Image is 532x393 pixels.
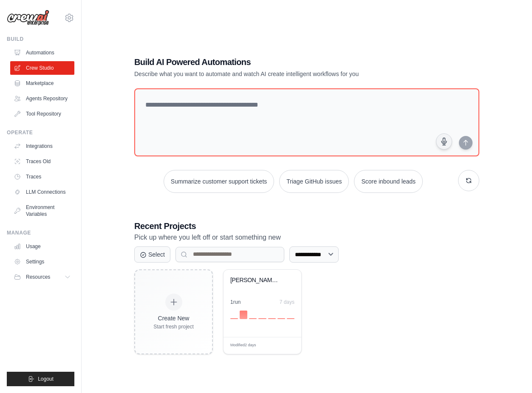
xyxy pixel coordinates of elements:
[10,46,74,59] a: Automations
[10,185,74,199] a: LLM Connections
[279,170,349,193] button: Triage GitHub issues
[10,155,74,168] a: Traces Old
[240,311,247,319] div: Day 2: 1 executions
[7,372,74,386] button: Logout
[10,139,74,153] a: Integrations
[354,170,423,193] button: Score inbound leads
[153,323,194,330] div: Start fresh project
[10,255,74,269] a: Settings
[490,352,532,393] div: Widget de chat
[490,352,532,393] iframe: Chat Widget
[134,246,170,263] button: Select
[10,201,74,221] a: Environment Variables
[10,240,74,253] a: Usage
[134,70,420,78] p: Describe what you want to automate and watch AI create intelligent workflows for you
[134,232,479,243] p: Pick up where you left off or start something new
[249,318,257,319] div: Day 3: 0 executions
[7,129,74,136] div: Operate
[10,270,74,284] button: Resources
[26,274,50,280] span: Resources
[10,92,74,105] a: Agents Repository
[230,299,241,305] div: 1 run
[268,318,276,319] div: Day 5: 0 executions
[153,314,194,322] div: Create New
[230,318,238,319] div: Day 1: 0 executions
[230,277,282,284] div: Kafka Medical Audit Enterprise - Optimized Resilient Stream Processing
[7,10,49,26] img: Logo
[7,36,74,42] div: Build
[134,56,420,68] h1: Build AI Powered Automations
[281,342,289,349] span: Edit
[134,220,479,232] h3: Recent Projects
[436,133,452,150] button: Click to speak your automation idea
[258,318,266,319] div: Day 4: 0 executions
[230,309,294,319] div: Activity over last 7 days
[277,318,285,319] div: Day 6: 0 executions
[280,299,294,305] div: 7 days
[230,342,256,348] span: Modified 2 days
[38,376,54,382] span: Logout
[10,107,74,121] a: Tool Repository
[10,170,74,184] a: Traces
[164,170,274,193] button: Summarize customer support tickets
[287,318,294,319] div: Day 7: 0 executions
[7,229,74,236] div: Manage
[10,76,74,90] a: Marketplace
[458,170,479,191] button: Get new suggestions
[10,61,74,75] a: Crew Studio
